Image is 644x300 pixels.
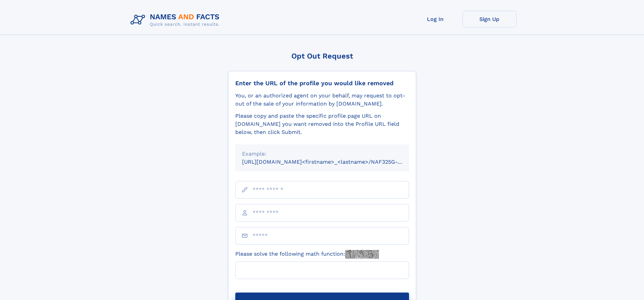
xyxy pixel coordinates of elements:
[242,159,422,165] small: [URL][DOMAIN_NAME]<firstname>_<lastname>/NAF325G-xxxxxxxx
[242,150,402,158] div: Example:
[462,11,517,27] a: Sign Up
[128,11,225,29] img: Logo Names and Facts
[228,52,416,60] div: Opt Out Request
[235,250,379,259] label: Please solve the following math function:
[235,79,409,87] div: Enter the URL of the profile you would like removed
[235,92,409,108] div: You, or an authorized agent on your behalf, may request to opt-out of the sale of your informatio...
[235,112,409,136] div: Please copy and paste the specific profile page URL on [DOMAIN_NAME] you want removed into the Pr...
[408,11,462,27] a: Log In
